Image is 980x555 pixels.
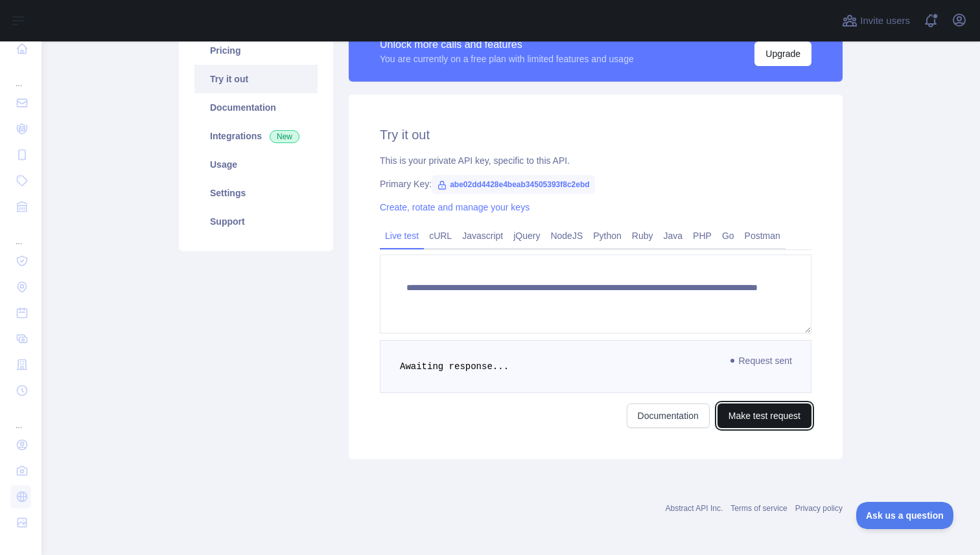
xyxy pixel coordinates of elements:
[545,225,588,246] a: NodeJS
[380,202,530,212] a: Create, rotate and manage your keys
[754,41,811,66] button: Upgrade
[194,150,318,179] a: Usage
[380,126,811,144] h2: Try it out
[10,63,31,89] div: ...
[860,14,910,28] span: Invite users
[194,207,318,236] a: Support
[380,37,634,52] div: Unlock more calls and features
[627,403,710,428] a: Documentation
[270,130,299,143] span: New
[457,225,508,246] a: Javascript
[627,225,659,246] a: Ruby
[194,122,318,150] a: Integrations New
[10,221,31,247] div: ...
[740,225,786,246] a: Postman
[725,353,799,368] span: Request sent
[856,502,954,529] iframe: Toggle Customer Support
[839,10,913,31] button: Invite users
[194,93,318,122] a: Documentation
[380,154,811,167] div: This is your private API key, specific to this API.
[400,361,509,372] span: Awaiting response...
[666,504,723,513] a: Abstract API Inc.
[588,225,627,246] a: Python
[194,179,318,207] a: Settings
[688,225,717,246] a: PHP
[380,52,634,65] div: You are currently on a free plan with limited features and usage
[659,225,688,246] a: Java
[10,405,31,431] div: ...
[508,225,545,246] a: jQuery
[194,36,318,65] a: Pricing
[194,65,318,93] a: Try it out
[424,225,457,246] a: cURL
[717,403,811,428] button: Make test request
[380,177,811,190] div: Primary Key:
[380,225,424,246] a: Live test
[717,225,740,246] a: Go
[730,504,787,513] a: Terms of service
[795,504,843,513] a: Privacy policy
[432,175,594,194] span: abe02dd4428e4beab34505393f8c2ebd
